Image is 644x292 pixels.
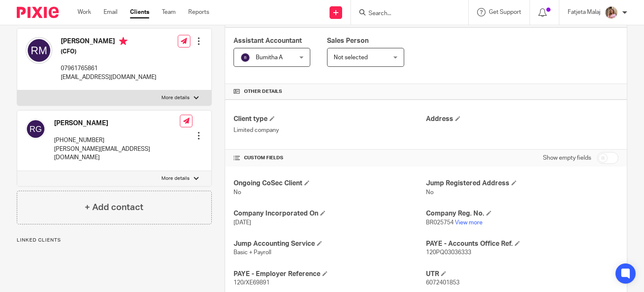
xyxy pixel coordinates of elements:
[162,8,176,16] a: Team
[426,239,618,248] h4: PAYE - Accounts Office Ref.
[85,201,143,214] h4: + Add contact
[161,175,190,182] p: More details
[244,88,282,95] span: Other details
[426,189,434,195] span: No
[368,10,443,18] input: Search
[130,8,149,16] a: Clients
[54,145,180,162] p: [PERSON_NAME][EMAIL_ADDRESS][DOMAIN_NAME]
[26,119,46,139] img: svg%3E
[256,55,283,61] span: Bumitha A
[54,119,180,128] h4: [PERSON_NAME]
[426,209,618,218] h4: Company Reg. No.
[234,179,426,188] h4: Ongoing CoSec Client
[17,237,212,244] p: Linked clients
[234,220,251,226] span: [DATE]
[234,115,426,124] h4: Client type
[605,6,618,19] img: MicrosoftTeams-image%20(5).png
[234,209,426,218] h4: Company Incorporated On
[426,115,618,124] h4: Address
[455,220,483,226] a: View more
[234,189,241,195] span: No
[61,37,156,47] h4: [PERSON_NAME]
[234,280,270,286] span: 120/XE69891
[240,53,250,63] img: svg%3E
[104,8,117,16] a: Email
[26,37,52,64] img: svg%3E
[568,8,600,16] p: Fatjeta Malaj
[234,270,426,279] h4: PAYE - Employer Reference
[426,220,454,226] span: BR025754
[426,179,618,188] h4: Jump Registered Address
[234,155,426,161] h4: CUSTOM FIELDS
[78,8,91,16] a: Work
[543,154,591,162] label: Show empty fields
[426,270,618,279] h4: UTR
[119,37,127,45] i: Primary
[61,47,156,56] h5: (CFO)
[426,250,471,255] span: 120PQ03036333
[161,95,190,101] p: More details
[17,7,59,18] img: Pixie
[234,37,302,44] span: Assistant Accountant
[334,55,368,61] span: Not selected
[234,250,271,255] span: Basic + Payroll
[61,73,156,82] p: [EMAIL_ADDRESS][DOMAIN_NAME]
[234,126,426,134] p: Limited company
[61,64,156,73] p: 07961765861
[234,239,426,248] h4: Jump Accounting Service
[426,280,460,286] span: 6072401853
[54,136,180,145] p: [PHONE_NUMBER]
[489,9,521,15] span: Get Support
[188,8,209,16] a: Reports
[327,37,369,44] span: Sales Person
